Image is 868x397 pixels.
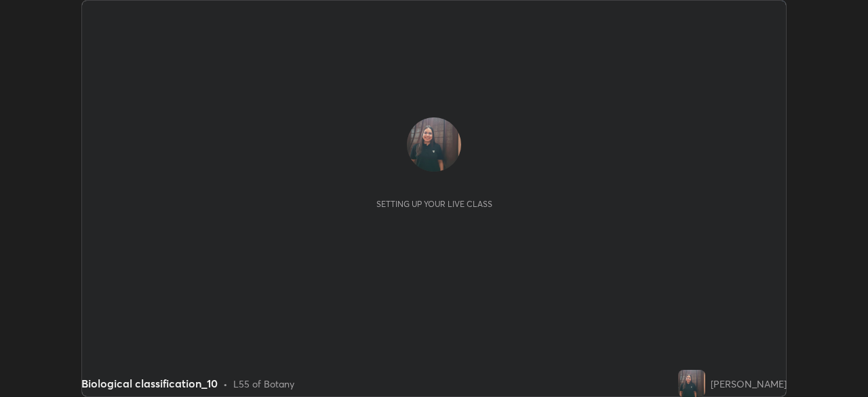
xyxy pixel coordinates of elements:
div: L55 of Botany [233,377,294,391]
div: Setting up your live class [376,199,492,209]
div: • [223,377,228,391]
div: Biological classification_10 [81,375,218,392]
img: 815e494cd96e453d976a72106007bfc6.jpg [407,117,461,172]
div: [PERSON_NAME] [711,377,787,391]
img: 815e494cd96e453d976a72106007bfc6.jpg [678,370,705,397]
